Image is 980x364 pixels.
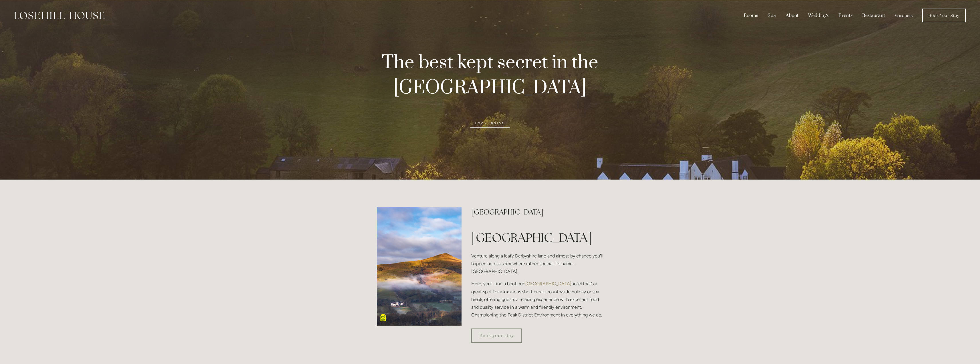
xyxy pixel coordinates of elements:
a: Book your stay [471,328,522,343]
p: Venture along a leafy Derbyshire lane and almost by chance you'll happen across somewhere rather ... [471,252,603,276]
strong: The best kept secret in the [GEOGRAPHIC_DATA] [382,51,602,100]
div: Restaurant [858,10,889,21]
div: Rooms [739,10,762,21]
a: Book Your Stay [922,9,966,22]
img: Losehill House [14,12,104,19]
h1: [GEOGRAPHIC_DATA] [471,229,603,246]
a: Vouchers [890,10,917,21]
div: About [781,10,803,21]
a: [GEOGRAPHIC_DATA] [525,281,571,286]
div: Spa [763,10,780,21]
div: Events [834,10,857,21]
a: look inside [470,119,510,128]
p: Here, you’ll find a boutique hotel that’s a great spot for a luxurious short break, countryside h... [471,280,603,319]
div: Weddings [804,10,833,21]
h2: [GEOGRAPHIC_DATA] [471,207,603,217]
